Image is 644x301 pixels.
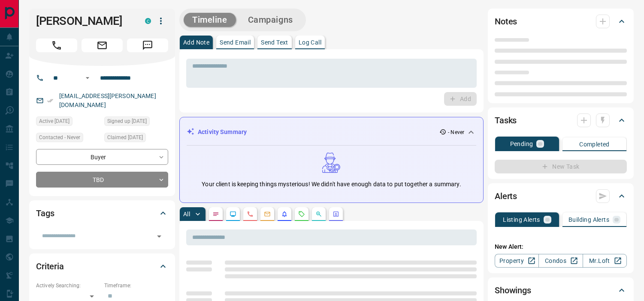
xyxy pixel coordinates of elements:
[495,11,627,32] div: Notes
[495,113,517,127] h2: Tasks
[36,39,77,52] span: Call
[495,254,539,268] a: Property
[495,186,627,206] div: Alerts
[448,128,464,136] p: - Never
[36,149,168,165] div: Buyer
[36,256,168,277] div: Criteria
[36,206,54,220] h2: Tags
[495,280,627,301] div: Showings
[39,117,70,125] span: Active [DATE]
[36,14,132,28] h1: [PERSON_NAME]
[36,203,168,224] div: Tags
[36,259,64,273] h2: Criteria
[315,211,322,218] svg: Opportunities
[495,242,627,251] p: New Alert:
[495,15,517,28] h2: Notes
[230,211,236,218] svg: Lead Browsing Activity
[59,92,156,108] a: [EMAIL_ADDRESS][PERSON_NAME][DOMAIN_NAME]
[583,254,627,268] a: Mr.Loft
[495,283,531,297] h2: Showings
[247,211,254,218] svg: Calls
[298,211,305,218] svg: Requests
[495,110,627,131] div: Tasks
[261,39,288,45] p: Send Text
[145,18,151,24] div: condos.ca
[107,117,147,125] span: Signed up [DATE]
[127,39,168,52] span: Message
[183,211,190,217] p: All
[104,282,168,289] p: Timeframe:
[503,217,540,223] p: Listing Alerts
[107,133,143,142] span: Claimed [DATE]
[36,172,168,188] div: TBD
[82,39,123,52] span: Email
[264,211,271,218] svg: Emails
[47,98,53,104] svg: Email Verified
[36,282,100,289] p: Actively Searching:
[568,217,609,223] p: Building Alerts
[202,180,461,189] p: Your client is keeping things mysterious! We didn't have enough data to put together a summary.
[187,124,476,140] div: Activity Summary- Never
[212,211,219,218] svg: Notes
[39,133,80,142] span: Contacted - Never
[281,211,288,218] svg: Listing Alerts
[538,254,583,268] a: Condos
[104,133,168,145] div: Wed Apr 17 2024
[333,211,339,218] svg: Agent Actions
[184,13,236,27] button: Timeline
[183,39,209,45] p: Add Note
[579,141,610,147] p: Completed
[36,116,100,128] div: Wed Apr 17 2024
[198,128,247,137] p: Activity Summary
[510,141,533,147] p: Pending
[220,39,251,45] p: Send Email
[153,230,165,242] button: Open
[299,39,321,45] p: Log Call
[495,189,517,203] h2: Alerts
[104,116,168,128] div: Wed Apr 17 2024
[82,73,93,83] button: Open
[239,13,302,27] button: Campaigns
